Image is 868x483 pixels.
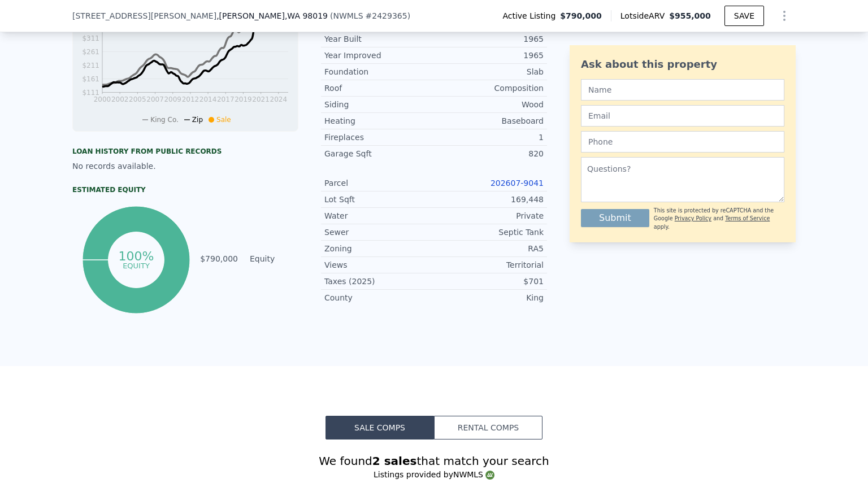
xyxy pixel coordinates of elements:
img: NWMLS Logo [485,471,494,480]
tspan: $211 [82,62,99,69]
tspan: 2019 [235,95,252,103]
strong: 2 sales [372,454,417,468]
a: Privacy Policy [675,215,711,221]
tspan: 2005 [129,95,146,103]
button: SAVE [724,6,764,26]
tspan: 2007 [146,95,164,103]
div: Garage Sqft [324,148,434,159]
tspan: 100% [118,249,154,263]
span: $955,000 [669,11,711,20]
tspan: equity [123,261,150,269]
div: Foundation [324,66,434,77]
span: Zip [192,116,203,124]
button: Rental Comps [434,416,542,440]
div: Ask about this property [581,56,784,72]
tspan: 2009 [164,95,181,103]
div: 1965 [434,33,544,45]
div: Views [324,259,434,271]
tspan: 2012 [182,95,199,103]
input: Phone [581,131,784,153]
div: No records available. [72,160,298,172]
div: King [434,292,544,303]
tspan: 2002 [111,95,129,103]
tspan: $111 [82,89,99,97]
span: Sale [216,116,231,124]
div: Taxes (2025) [324,276,434,287]
div: Baseboard [434,115,544,127]
tspan: 2000 [94,95,111,103]
div: Water [324,210,434,221]
div: Territorial [434,259,544,271]
div: Estimated Equity [72,185,298,194]
button: Show Options [773,5,796,27]
span: , [PERSON_NAME] [216,10,328,21]
div: 1 [434,132,544,143]
div: Fireplaces [324,132,434,143]
tspan: 2024 [270,95,288,103]
div: Siding [324,99,434,110]
div: County [324,292,434,303]
tspan: 2017 [217,95,235,103]
tspan: $261 [82,48,99,56]
a: 202607-9041 [491,179,544,188]
span: , WA 98019 [285,11,328,20]
div: RA5 [434,243,544,254]
div: 820 [434,148,544,159]
div: Loan history from public records [72,147,298,156]
span: $790,000 [560,10,602,21]
button: Submit [581,209,649,227]
div: Slab [434,66,544,77]
div: ( ) [330,10,410,21]
td: $790,000 [199,253,238,265]
span: King Co. [150,116,179,124]
input: Email [581,105,784,127]
div: Wood [434,99,544,110]
div: Year Improved [324,50,434,61]
div: Year Built [324,33,434,45]
div: Sewer [324,227,434,238]
tspan: 2021 [252,95,270,103]
span: NWMLS [333,11,363,20]
span: Lotside ARV [620,10,669,21]
div: Heating [324,115,434,127]
div: 1965 [434,50,544,61]
td: Equity [248,253,298,265]
div: 169,448 [434,194,544,205]
span: # 2429365 [366,11,407,20]
span: Active Listing [502,10,560,21]
span: [STREET_ADDRESS][PERSON_NAME] [72,10,216,21]
div: $701 [434,276,544,287]
input: Name [581,79,784,101]
div: Private [434,210,544,221]
div: Listings provided by NWMLS [72,469,796,480]
tspan: $161 [82,75,99,83]
div: Zoning [324,243,434,254]
div: Composition [434,82,544,94]
div: We found that match your search [72,453,796,469]
a: Terms of Service [725,215,770,221]
button: Sale Comps [325,416,434,440]
tspan: $311 [82,34,99,42]
div: Septic Tank [434,227,544,238]
div: Parcel [324,177,434,189]
div: This site is protected by reCAPTCHA and the Google and apply. [654,207,784,231]
div: Lot Sqft [324,194,434,205]
tspan: 2014 [199,95,217,103]
div: Roof [324,82,434,94]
